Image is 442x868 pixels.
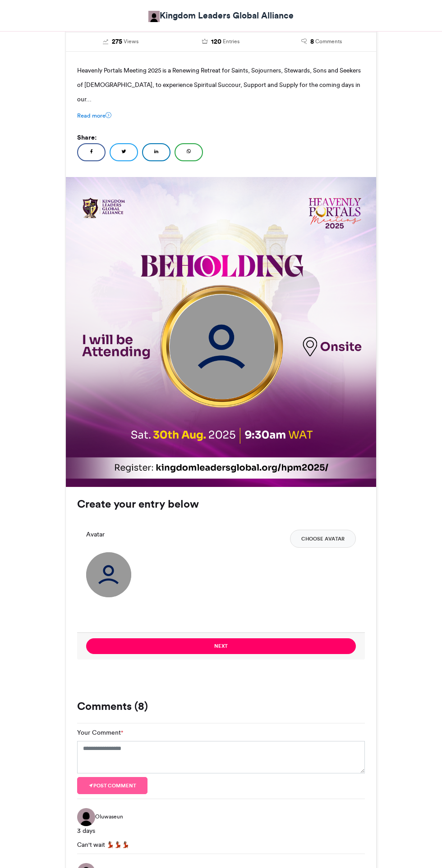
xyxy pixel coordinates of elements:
img: user_circle.png [86,552,131,597]
a: 8 Comments [278,37,365,47]
h3: Comments (8) [77,701,365,712]
h3: Create your entry below [77,499,365,509]
span: Views [124,37,138,45]
label: Avatar [86,530,105,539]
img: Kingdom Leaders Global Alliance [148,11,160,22]
button: Post comment [77,777,147,794]
span: 275 [112,37,122,47]
span: Oluwaseun [95,813,123,821]
button: Next [86,638,356,654]
span: Entries [223,37,239,45]
a: 275 Views [77,37,164,47]
img: Oluwaseun [77,808,95,826]
a: 120 Entries [178,37,265,47]
img: user_circle.png [170,295,274,399]
span: 120 [211,37,221,47]
span: 8 [310,37,314,47]
label: Your Comment [77,728,123,737]
p: Heavenly Portals Meeting 2025 is a Renewing Retreat for Saints, Sojourners, Stewards, Sons and Se... [77,63,365,106]
a: Kingdom Leaders Global Alliance [148,9,294,22]
button: Choose Avatar [290,530,356,548]
a: Read more [77,111,111,120]
span: Comments [315,37,342,45]
img: 1755122192.234-ea8317e7269f00246d641509a5c92520c5541d68.png [66,177,378,488]
div: 3 days [77,826,365,836]
div: Can't wait 💃🏾💃🏾💃🏾 [77,840,365,849]
h5: Share: [77,132,365,143]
